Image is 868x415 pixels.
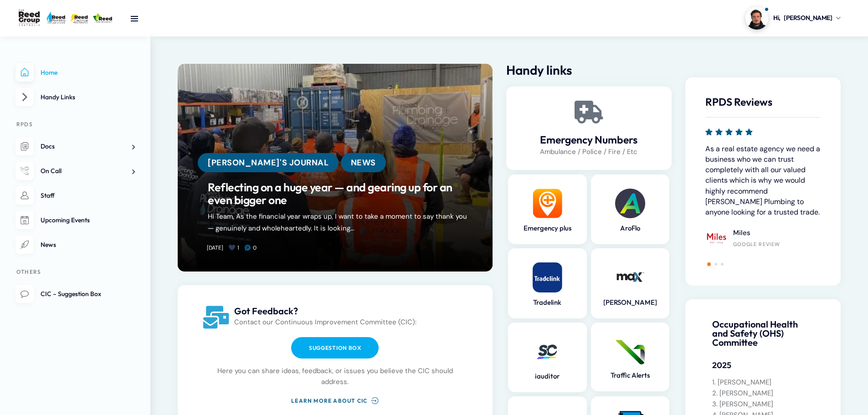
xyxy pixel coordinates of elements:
h4: Miles [733,229,780,238]
img: Profile picture of Dylan Gledhill [745,7,768,30]
img: Chao Ping Huang [821,198,842,220]
a: Suggestion box [291,337,379,359]
span: Go to slide 3 [721,263,724,266]
p: Contact our Continuous Improvement Committee (CIC): [234,317,466,328]
a: Emergency plus [513,224,582,233]
span: Go to slide 2 [714,263,717,266]
p: As a real estate agency we need a business who we can trust completely with all our valued client... [705,143,821,217]
div: Google Review [733,241,780,247]
span: RPDS Reviews [705,95,772,108]
span: Go to slide 1 [707,262,711,266]
a: 0 [245,244,262,252]
a: Emergency Numbers [515,133,663,146]
span: Hi, [773,13,781,23]
a: Profile picture of Dylan GledhillHi,[PERSON_NAME] [745,7,841,30]
a: 1 [229,244,245,252]
span: Learn more about CIC [291,397,367,404]
a: Learn more about CIC [291,396,379,405]
h2: Handy links [506,64,672,77]
span: 1 [237,244,239,251]
a: [PERSON_NAME] [596,298,665,307]
a: [PERSON_NAME]'s Journal [198,153,339,172]
span: 0 [253,244,257,251]
a: Reflecting on a huge year — and gearing up for an even bigger one [208,181,462,207]
a: iauditor [513,372,582,381]
h4: Occupational Health and Safety (OHS) Committee [712,320,814,347]
p: Here you can share ideas, feedback, or issues you believe the CIC should address. [205,365,466,387]
img: Miles [705,227,727,249]
p: Ambulance / Police / Fire / Etc [515,146,663,157]
a: [DATE] [207,244,223,251]
a: News [341,153,386,172]
a: Emergency Numbers [577,101,600,123]
span: Got Feedback? [234,305,298,317]
h5: 2025 [712,360,814,371]
span: [PERSON_NAME] [784,13,832,23]
a: AroFlo [596,224,665,233]
a: Tradelink [513,298,582,307]
a: Traffic Alerts [596,371,665,380]
span: Suggestion box [309,344,361,351]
